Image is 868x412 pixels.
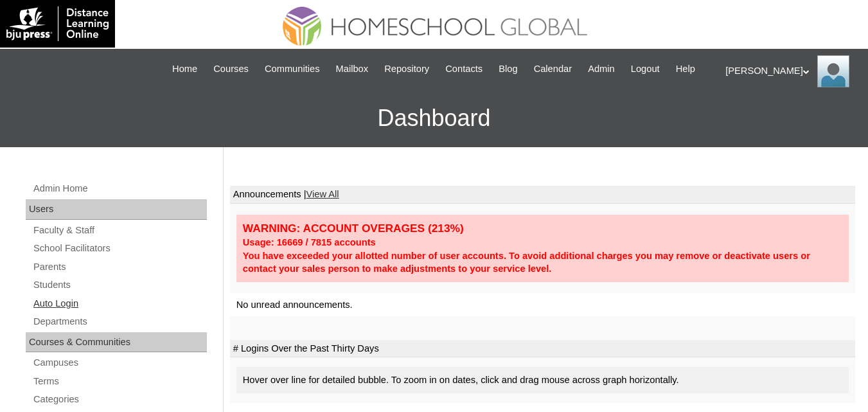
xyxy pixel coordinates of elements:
[32,314,207,330] a: Departments
[624,62,666,76] a: Logout
[631,62,660,76] span: Logout
[336,62,369,76] span: Mailbox
[230,340,855,358] td: # Logins Over the Past Thirty Days
[258,62,326,76] a: Communities
[306,189,339,199] a: View All
[725,55,855,87] div: [PERSON_NAME]
[166,62,204,76] a: Home
[527,62,578,76] a: Calendar
[32,296,207,312] a: Auto Login
[32,355,207,371] a: Campuses
[207,62,255,76] a: Courses
[6,89,862,147] h3: Dashboard
[581,62,621,76] a: Admin
[588,62,615,76] span: Admin
[172,62,197,76] span: Home
[32,222,207,238] a: Faculty & Staff
[32,373,207,390] a: Terms
[32,391,207,408] a: Categories
[26,199,207,220] div: Users
[378,62,436,76] a: Repository
[534,62,572,76] span: Calendar
[32,259,207,275] a: Parents
[492,62,524,76] a: Blog
[32,277,207,293] a: Students
[32,240,207,256] a: School Facilitators
[230,293,855,317] td: No unread announcements.
[32,181,207,197] a: Admin Home
[669,62,702,76] a: Help
[439,62,489,76] a: Contacts
[499,62,517,76] span: Blog
[230,186,855,204] td: Announcements |
[384,62,429,76] span: Repository
[445,62,483,76] span: Contacts
[213,62,249,76] span: Courses
[243,237,376,247] strong: Usage: 16669 / 7815 accounts
[243,221,842,236] div: WARNING: ACCOUNT OVERAGES (213%)
[6,6,109,41] img: logo-white.png
[236,367,849,393] div: Hover over line for detailed bubble. To zoom in on dates, click and drag mouse across graph horiz...
[817,55,849,87] img: Ariane Ebuen
[676,62,695,76] span: Help
[330,62,375,76] a: Mailbox
[243,249,842,276] div: You have exceeded your allotted number of user accounts. To avoid additional charges you may remo...
[26,332,207,353] div: Courses & Communities
[265,62,320,76] span: Communities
